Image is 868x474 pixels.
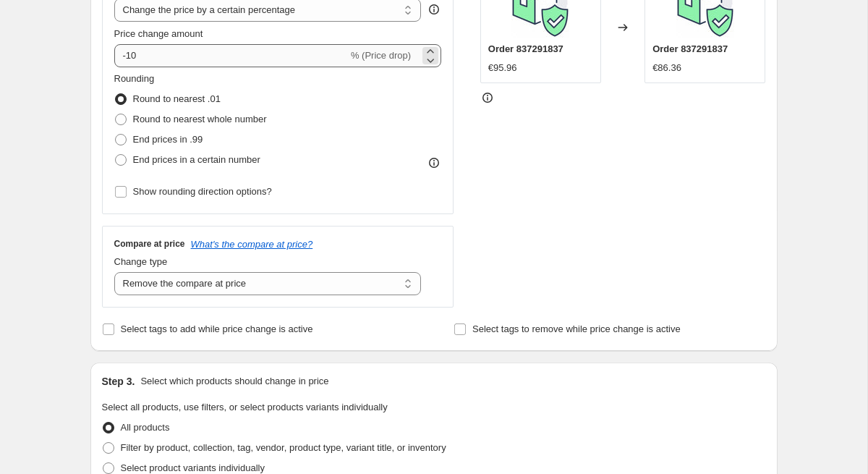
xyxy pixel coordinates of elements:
[121,422,170,433] span: All products
[652,43,728,54] span: Order 837291837
[102,374,135,389] h2: Step 3.
[472,323,681,334] span: Select tags to remove while price change is active
[121,462,265,473] span: Select product variants individually
[652,61,681,75] div: €86.36
[121,323,313,334] span: Select tags to add while price change is active
[114,28,203,39] span: Price change amount
[133,154,260,165] span: End prices in a certain number
[133,186,272,197] span: Show rounding direction options?
[488,43,563,54] span: Order 837291837
[351,50,411,61] span: % (Price drop)
[102,402,388,412] span: Select all products, use filters, or select products variants individually
[133,134,203,145] span: End prices in .99
[133,93,221,104] span: Round to nearest .01
[121,442,446,453] span: Filter by product, collection, tag, vendor, product type, variant title, or inventory
[114,73,155,84] span: Rounding
[114,44,348,67] input: -15
[114,238,185,250] h3: Compare at price
[191,239,313,250] button: What's the compare at price?
[133,114,267,124] span: Round to nearest whole number
[427,2,441,17] div: help
[140,374,328,389] p: Select which products should change in price
[114,256,168,267] span: Change type
[488,61,517,75] div: €95.96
